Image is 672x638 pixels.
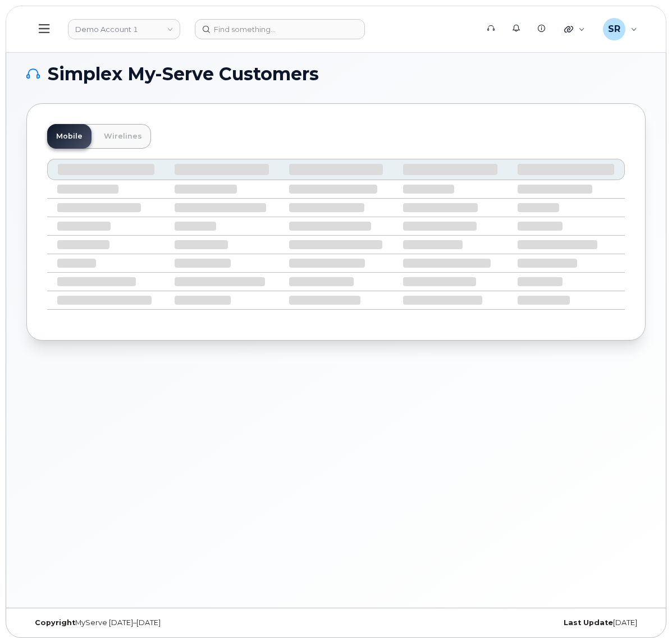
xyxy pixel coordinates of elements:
strong: Copyright [35,618,75,627]
a: Mobile [47,124,92,149]
div: MyServe [DATE]–[DATE] [26,618,336,627]
div: [DATE] [336,618,646,627]
span: Simplex My-Serve Customers [48,66,319,82]
strong: Last Update [564,618,613,627]
a: Wirelines [95,124,151,149]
